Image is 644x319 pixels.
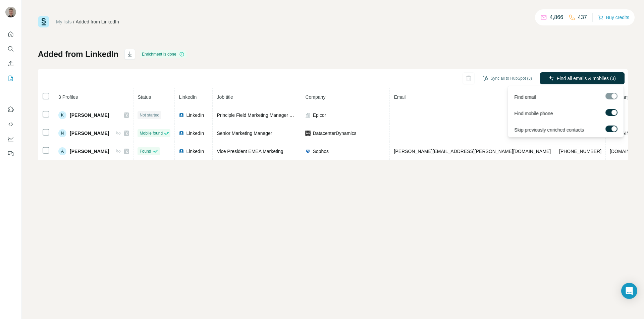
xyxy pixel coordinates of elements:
[5,118,16,130] button: Use Surfe API
[394,94,406,100] span: Email
[514,127,584,133] span: Skip previously enriched contacts
[557,75,616,82] span: Find all emails & mobiles (3)
[186,112,204,118] span: LinkedIn
[514,110,553,117] span: Find mobile phone
[186,130,204,137] span: LinkedIn
[58,129,66,137] div: N
[217,112,297,118] span: Principle Field Marketing Manager UKI
[38,49,118,60] h1: Added from LinkedIn
[5,133,16,145] button: Dashboard
[70,130,109,137] span: [PERSON_NAME]
[313,112,326,118] span: Epicor
[58,147,66,155] div: A
[179,149,184,154] img: LinkedIn logo
[140,50,186,58] div: Enrichment is done
[58,111,66,119] div: K
[70,148,109,155] span: [PERSON_NAME]
[313,130,356,137] span: DatacenterDynamics
[305,94,325,100] span: Company
[478,73,537,83] button: Sync all to HubSpot (3)
[217,149,283,154] span: Vice President EMEA Marketing
[305,149,311,154] img: company-logo
[305,131,311,136] img: company-logo
[70,112,109,118] span: [PERSON_NAME]
[217,94,233,100] span: Job title
[56,19,72,24] a: My lists
[394,149,551,154] span: [PERSON_NAME][EMAIL_ADDRESS][PERSON_NAME][DOMAIN_NAME]
[140,148,151,154] span: Found
[559,149,601,154] span: [PHONE_NUMBER]
[5,148,16,160] button: Feedback
[179,94,197,100] span: LinkedIn
[5,103,16,115] button: Use Surfe on LinkedIn
[217,131,272,136] span: Senior Marketing Manager
[38,16,49,27] img: Surfe Logo
[179,131,184,136] img: LinkedIn logo
[598,13,629,22] button: Buy credits
[76,18,119,25] div: Added from LinkedIn
[578,13,587,21] p: 437
[140,130,163,136] span: Mobile found
[58,94,78,100] span: 3 Profiles
[186,148,204,155] span: LinkedIn
[550,13,563,21] p: 4,866
[5,72,16,84] button: My lists
[5,7,16,17] img: Avatar
[5,43,16,55] button: Search
[5,58,16,70] button: Enrich CSV
[140,112,159,118] span: Not started
[179,112,184,118] img: LinkedIn logo
[73,18,74,25] li: /
[313,148,328,155] span: Sophos
[621,283,637,299] div: Open Intercom Messenger
[514,94,536,100] span: Find email
[540,72,625,84] button: Find all emails & mobiles (3)
[138,94,151,100] span: Status
[5,28,16,40] button: Quick start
